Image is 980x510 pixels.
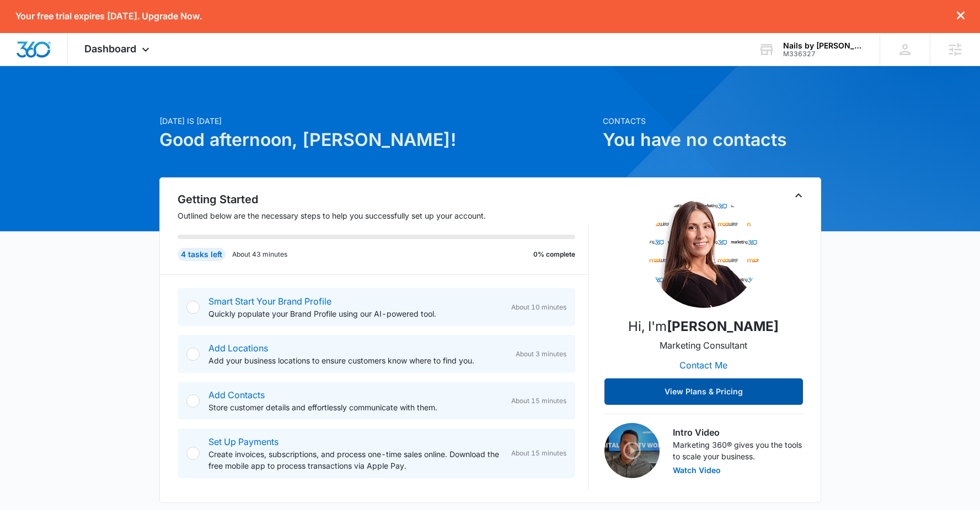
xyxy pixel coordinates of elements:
button: Watch Video [673,466,721,474]
button: Contact Me [668,352,738,378]
img: Intro Video [604,423,660,478]
button: dismiss this dialog [957,11,965,21]
span: About 3 minutes [516,349,566,359]
div: 4 tasks left [178,248,226,261]
img: Kristina Mcvay [649,198,759,308]
p: Marketing Consultant [660,339,747,352]
div: account name [783,41,864,50]
h1: Good afternoon, [PERSON_NAME]! [159,127,596,153]
p: Your free trial expires [DATE]. Upgrade Now. [15,11,202,21]
p: About 43 minutes [232,249,287,259]
h3: Intro Video [673,426,803,439]
span: About 10 minutes [511,302,566,312]
p: Hi, I'm [628,317,779,337]
p: [DATE] is [DATE] [159,115,596,127]
p: Contacts [603,115,821,127]
div: account id [783,50,864,58]
button: Toggle Collapse [792,189,805,202]
span: About 15 minutes [511,448,566,458]
p: 0% complete [533,249,575,259]
span: Dashboard [84,43,136,55]
p: Quickly populate your Brand Profile using our AI-powered tool. [208,308,502,319]
p: Add your business locations to ensure customers know where to find you. [208,355,507,366]
h1: You have no contacts [603,127,821,153]
strong: [PERSON_NAME] [667,318,779,334]
p: Create invoices, subscriptions, and process one-time sales online. Download the free mobile app t... [208,448,502,471]
a: Add Locations [208,343,268,354]
a: Add Contacts [208,389,265,400]
a: Smart Start Your Brand Profile [208,296,331,307]
div: Dashboard [68,33,169,66]
h2: Getting Started [178,191,589,208]
p: Store customer details and effortlessly communicate with them. [208,402,502,413]
span: About 15 minutes [511,396,566,406]
button: View Plans & Pricing [604,378,803,405]
a: Set Up Payments [208,436,279,447]
p: Marketing 360® gives you the tools to scale your business. [673,439,803,462]
p: Outlined below are the necessary steps to help you successfully set up your account. [178,210,589,221]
